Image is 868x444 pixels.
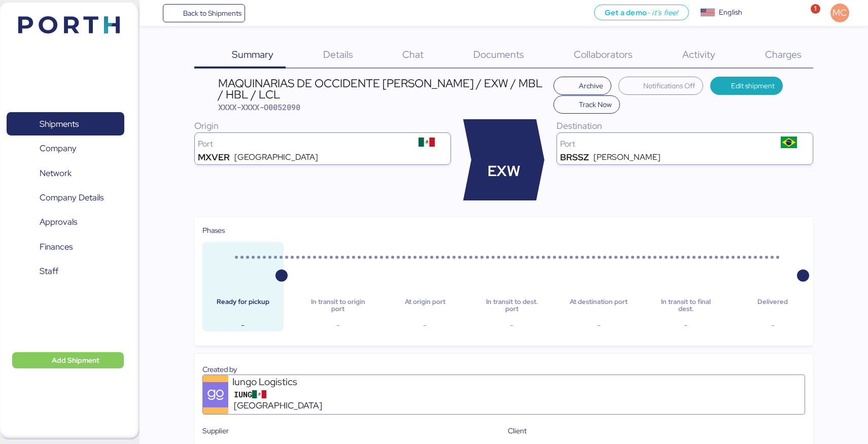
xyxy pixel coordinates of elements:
span: Summary [232,48,273,61]
button: Archive [553,77,611,95]
span: Notifications Off [643,80,695,92]
span: Activity [682,48,715,61]
span: Company Details [40,190,103,205]
button: Menu [146,5,163,22]
a: Shipments [7,112,124,135]
button: Add Shipment [12,352,124,368]
a: Back to Shipments [163,4,246,22]
div: - [653,319,718,331]
span: [GEOGRAPHIC_DATA] [234,399,322,413]
div: - [740,319,805,331]
span: Company [40,141,77,156]
span: Back to Shipments [183,7,241,19]
span: Edit shipment [731,80,775,92]
a: Staff [7,260,124,283]
span: Track Now [579,98,612,111]
span: Approvals [40,215,77,229]
span: MC [832,6,847,19]
div: English [719,7,742,18]
div: - [211,319,275,331]
a: Finances [7,235,124,259]
span: EXW [488,160,520,182]
div: [PERSON_NAME] [594,153,661,161]
div: Port [198,140,406,148]
span: Finances [40,240,73,254]
button: Track Now [553,95,620,114]
div: Port [560,140,768,148]
button: Edit shipment [710,77,783,95]
a: Network [7,161,124,185]
div: MXVER [198,153,230,161]
div: Iungo Logistics [232,375,354,389]
div: Destination [557,119,813,132]
div: At origin port [393,298,458,313]
button: Notifications Off [618,77,704,95]
div: At destination port [566,298,631,313]
div: Delivered [740,298,805,313]
span: Chat [402,48,424,61]
div: - [393,319,458,331]
div: - [566,319,631,331]
div: In transit to origin port [305,298,370,313]
span: Add Shipment [52,354,99,366]
a: Company [7,137,124,160]
div: In transit to final dest. [653,298,718,313]
span: Collaborators [574,48,633,61]
span: Staff [40,264,58,279]
div: Ready for pickup [211,298,275,313]
a: Company Details [7,186,124,210]
span: XXXX-XXXX-O0052090 [218,102,300,112]
span: Archive [579,80,603,92]
div: - [479,319,544,331]
a: Approvals [7,211,124,234]
span: Shipments [40,117,79,131]
span: Network [40,166,72,181]
span: Documents [473,48,524,61]
div: MAQUINARIAS DE OCCIDENTE [PERSON_NAME] / EXW / MBL / HBL / LCL [218,78,548,100]
div: Origin [194,119,451,132]
div: BRSSZ [560,153,589,161]
div: Phases [202,225,806,236]
div: In transit to dest. port [479,298,544,313]
span: Charges [765,48,802,61]
div: [GEOGRAPHIC_DATA] [234,153,318,161]
div: Created by [202,364,806,375]
div: - [305,319,370,331]
span: Details [323,48,353,61]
